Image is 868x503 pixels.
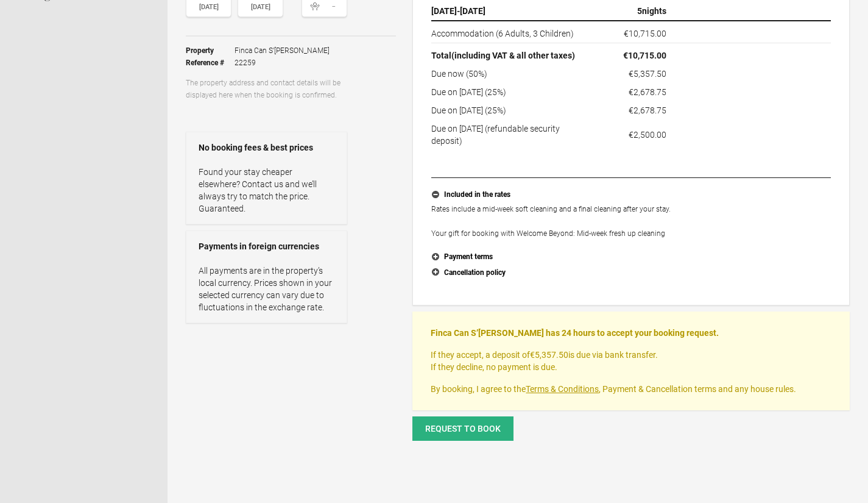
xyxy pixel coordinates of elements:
[460,6,485,16] span: [DATE]
[431,265,831,281] button: Cancellation policy
[431,83,591,101] td: Due on [DATE] (25%)
[431,328,719,338] strong: Finca Can S’[PERSON_NAME] has 24 hours to accept your booking request.
[451,51,575,60] span: (including VAT & all other taxes)
[431,349,831,373] p: If they accept, a deposit of is due via bank transfer. If they decline, no payment is due.
[199,141,334,154] strong: No booking fees & best prices
[623,51,666,60] flynt-currency: €10,715.00
[431,6,457,16] span: [DATE]
[637,6,642,16] span: 5
[431,120,591,147] td: Due on [DATE] (refundable security deposit)
[431,2,591,21] th: -
[591,2,671,21] th: nights
[412,416,513,441] button: Request to book
[199,240,334,252] strong: Payments in foreign currencies
[431,203,831,240] p: Rates include a mid-week soft cleaning and a final cleaning after your stay. Your gift for bookin...
[530,350,568,360] flynt-currency: €5,357.50
[629,105,666,115] flynt-currency: €2,678.75
[186,77,347,101] p: The property address and contact details will be displayed here when the booking is confirmed.
[189,1,228,13] div: [DATE]
[199,166,334,215] p: Found your stay cheaper elsewhere? Contact us and we’ll always try to match the price. Guaranteed.
[629,69,666,79] flynt-currency: €5,357.50
[629,87,666,97] flynt-currency: €2,678.75
[431,383,831,395] p: By booking, I agree to the , Payment & Cancellation terms and any house rules.
[629,130,666,140] flynt-currency: €2,500.00
[431,65,591,83] td: Due now (50%)
[431,101,591,120] td: Due on [DATE] (25%)
[235,45,330,57] span: Finca Can S’[PERSON_NAME]
[431,21,591,43] td: Accommodation (6 Adults, 3 Children)
[431,249,831,265] button: Payment terms
[186,57,235,69] strong: Reference #
[425,424,501,433] span: Request to book
[199,265,334,313] p: All payments are in the property’s local currency. Prices shown in your selected currency can var...
[186,45,235,57] strong: Property
[431,43,591,65] th: Total
[241,1,280,13] div: [DATE]
[624,29,666,38] flynt-currency: €10,715.00
[431,187,831,203] button: Included in the rates
[526,384,599,394] a: Terms & Conditions
[235,57,330,69] span: 22259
